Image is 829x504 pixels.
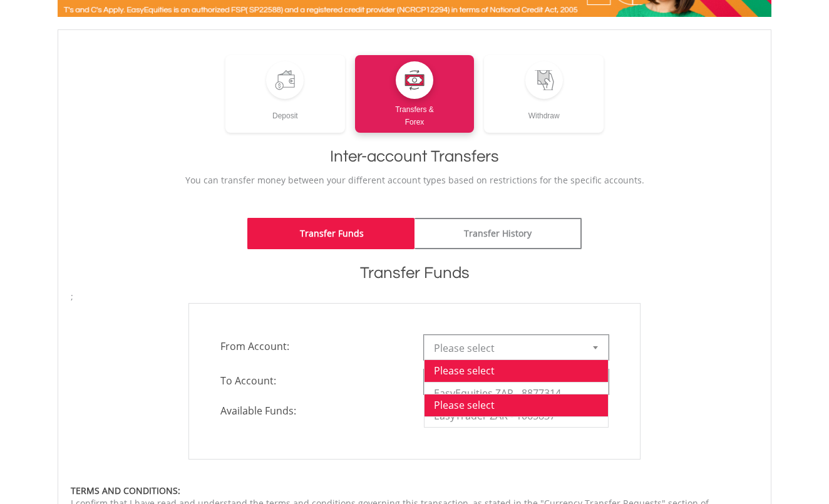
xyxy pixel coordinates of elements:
span: Please select [434,336,580,361]
div: Transfers & Forex [355,99,475,128]
a: Transfer Funds [247,218,414,249]
li: EasyEquities ZAR - 8877314 [425,382,608,404]
li: Please select [425,394,608,416]
a: Transfers &Forex [355,55,475,133]
li: Please select [425,359,608,382]
h1: Inter-account Transfers [71,145,758,168]
div: TERMS AND CONDITIONS: [71,485,758,497]
p: You can transfer money between your different account types based on restrictions for the specifi... [71,174,758,187]
span: From Account: [211,335,414,357]
span: To Account: [211,369,414,392]
h1: Transfer Funds [71,262,758,284]
a: Transfer History [414,218,582,249]
div: Deposit [225,99,345,122]
a: Deposit [225,55,345,133]
div: Withdraw [484,99,604,122]
a: Withdraw [484,55,604,133]
span: Available Funds: [211,404,414,418]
